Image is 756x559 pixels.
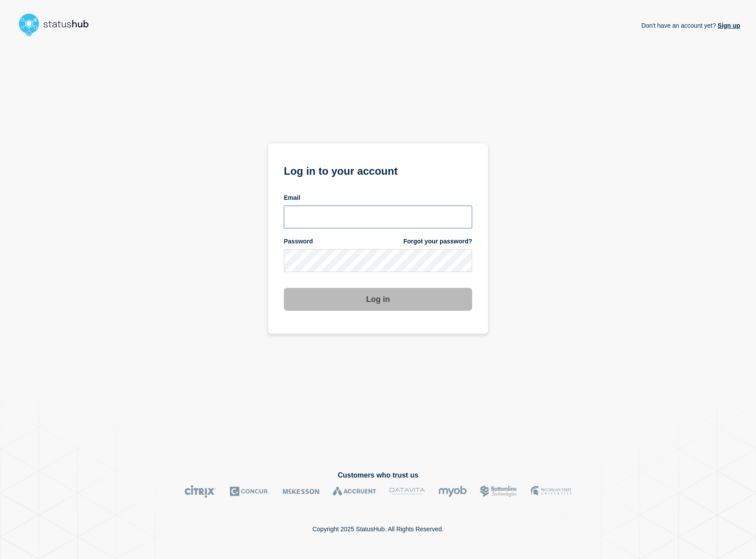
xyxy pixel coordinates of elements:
p: Copyright 2025 StatusHub. All Rights Reserved. [312,526,444,533]
img: MSU logo [531,485,572,498]
p: Don't have an account yet? [641,15,740,36]
a: Sign up [716,22,740,29]
img: myob logo [438,485,467,498]
img: Concur logo [230,485,269,498]
img: DataVita logo [389,485,425,498]
button: Log in [284,288,472,311]
h2: Customers who trust us [16,471,740,479]
span: Password [284,237,313,246]
h1: Log in to your account [284,162,472,178]
img: Bottomline logo [480,485,517,498]
img: StatusHub logo [16,11,99,39]
input: password input [284,249,472,272]
a: Forgot your password? [404,237,472,246]
input: email input [284,206,472,228]
img: Accruent logo [333,485,376,498]
img: McKesson logo [283,485,319,498]
span: Email [284,194,300,202]
img: Citrix logo [184,485,217,498]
